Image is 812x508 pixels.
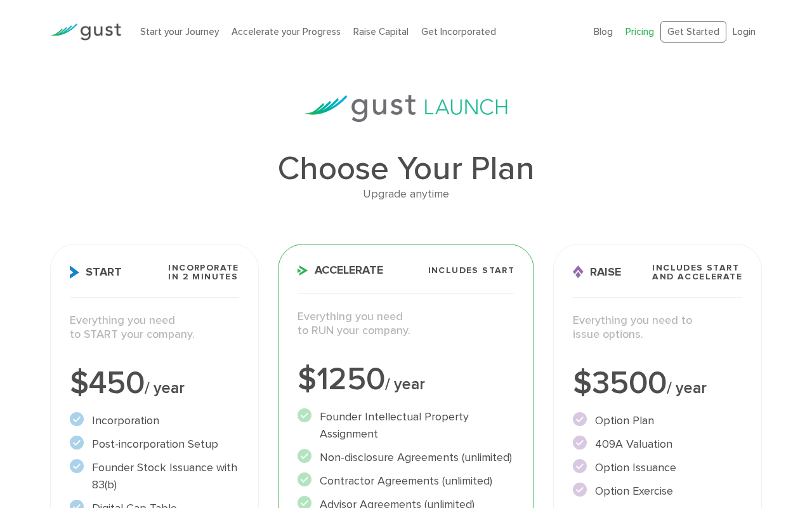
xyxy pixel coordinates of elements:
a: Get Incorporated [421,26,496,37]
li: Contractor Agreements (unlimited) [298,472,514,490]
a: Get Started [660,21,726,43]
div: $3500 [573,368,742,399]
li: Founder Intellectual Property Assignment [298,408,514,443]
li: Option Exercise [573,483,742,500]
li: Option Plan [573,412,742,429]
span: / year [385,375,425,394]
span: Incorporate in 2 Minutes [168,264,239,281]
span: Includes START [428,266,515,275]
span: Start [70,265,122,279]
a: Accelerate your Progress [232,26,341,37]
p: Everything you need to issue options. [573,314,742,342]
li: Post-incorporation Setup [70,436,239,453]
a: Blog [594,26,613,37]
div: $450 [70,368,239,399]
img: Raise Icon [573,265,584,279]
li: Non-disclosure Agreements (unlimited) [298,449,514,466]
li: 409A Valuation [573,436,742,453]
span: / year [667,378,707,398]
li: Founder Stock Issuance with 83(b) [70,459,239,493]
a: Raise Capital [353,26,409,37]
p: Everything you need to RUN your company. [298,310,514,338]
span: Raise [573,265,621,279]
span: Accelerate [298,265,383,276]
a: Pricing [625,26,654,37]
a: Login [733,26,756,37]
img: gust-launch-logos.svg [304,95,507,122]
li: Option Issuance [573,459,742,476]
div: Upgrade anytime [50,185,762,204]
h1: Choose Your Plan [50,152,762,185]
img: Accelerate Icon [298,265,308,276]
p: Everything you need to START your company. [70,314,239,342]
span: Includes START and ACCELERATE [652,264,742,281]
li: Incorporation [70,412,239,429]
span: / year [145,378,185,398]
div: $1250 [298,364,514,396]
img: Gust Logo [50,23,121,41]
a: Start your Journey [140,26,219,37]
img: Start Icon X2 [70,265,79,279]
